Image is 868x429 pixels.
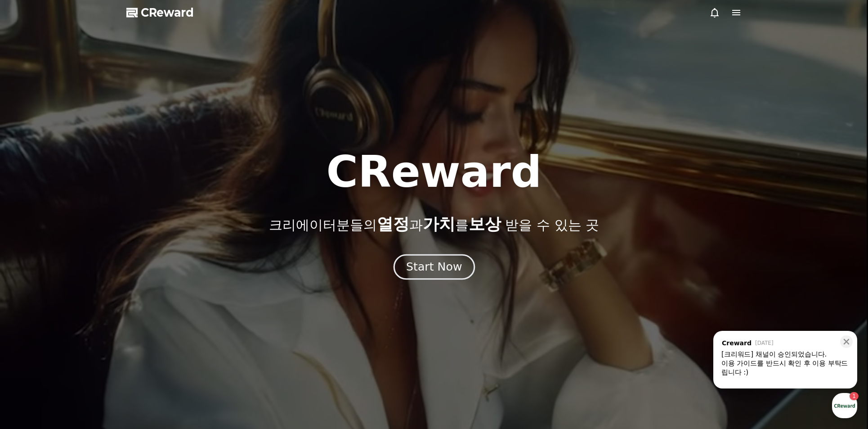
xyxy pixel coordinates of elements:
a: 1대화 [59,285,116,308]
a: CReward [126,5,194,20]
span: CReward [141,5,194,20]
button: Start Now [393,254,474,280]
span: 대화 [82,299,93,307]
h1: CReward [326,150,541,194]
span: 가치 [423,215,455,233]
a: Start Now [395,264,473,272]
span: 열정 [377,215,409,233]
a: 설정 [116,285,173,308]
span: 홈 [28,299,34,306]
a: 홈 [3,285,59,308]
div: Start Now [406,259,462,275]
span: 설정 [139,299,150,306]
span: 보상 [469,215,501,233]
span: 1 [91,285,94,292]
p: 크리에이터분들의 과 를 받을 수 있는 곳 [269,215,599,233]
